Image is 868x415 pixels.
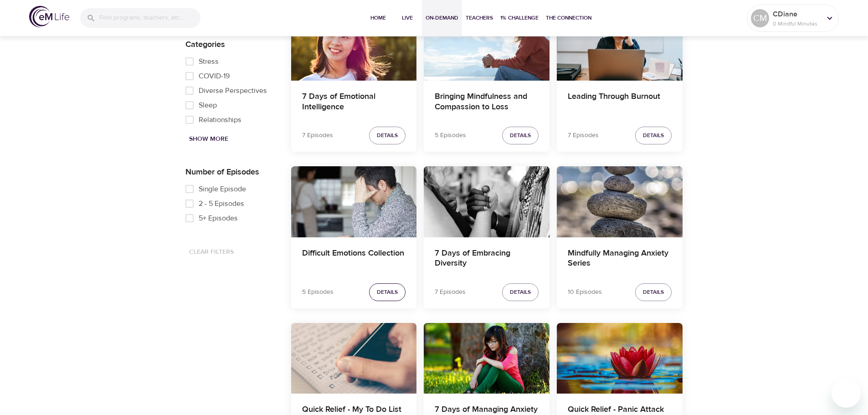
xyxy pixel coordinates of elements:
[773,20,821,28] p: 0 Mindful Minutes
[185,38,277,51] p: Categories
[291,323,417,394] button: Quick Relief - My To Do List Is Too Much
[832,379,861,408] iframe: Button to launch messaging window
[435,248,539,270] h4: 7 Days of Embracing Diversity
[557,166,683,237] button: Mindfully Managing Anxiety Series
[369,283,406,301] button: Details
[302,131,333,140] p: 7 Episodes
[426,13,458,23] span: On-Demand
[557,323,683,394] button: Quick Relief - Panic Attack
[773,9,821,20] p: CDiane
[424,10,550,81] button: Bringing Mindfulness and Compassion to Loss
[557,10,683,81] button: Leading Through Burnout
[635,127,672,144] button: Details
[502,283,539,301] button: Details
[377,131,398,140] span: Details
[643,131,664,140] span: Details
[424,323,550,394] button: 7 Days of Managing Anxiety
[500,13,539,23] span: 1% Challenge
[29,6,69,27] img: logo
[199,85,267,96] span: Diverse Perspectives
[185,131,232,148] button: Show More
[199,198,244,209] span: 2 - 5 Episodes
[568,287,602,297] p: 10 Episodes
[635,283,672,301] button: Details
[568,248,672,270] h4: Mindfully Managing Anxiety Series
[568,92,672,113] h4: Leading Through Burnout
[502,127,539,144] button: Details
[510,287,531,297] span: Details
[751,9,769,27] div: CM
[396,13,418,23] span: Live
[510,131,531,140] span: Details
[377,287,398,297] span: Details
[189,133,228,145] span: Show More
[199,184,246,195] span: Single Episode
[199,56,219,67] span: Stress
[291,166,417,237] button: Difficult Emotions Collection
[199,213,238,224] span: 5+ Episodes
[435,131,466,140] p: 5 Episodes
[568,131,599,140] p: 7 Episodes
[199,100,217,111] span: Sleep
[302,92,406,113] h4: 7 Days of Emotional Intelligence
[302,287,334,297] p: 5 Episodes
[291,10,417,81] button: 7 Days of Emotional Intelligence
[302,248,406,270] h4: Difficult Emotions Collection
[424,166,550,237] button: 7 Days of Embracing Diversity
[435,287,466,297] p: 7 Episodes
[199,114,241,125] span: Relationships
[466,13,493,23] span: Teachers
[199,71,230,82] span: COVID-19
[367,13,389,23] span: Home
[369,127,406,144] button: Details
[643,287,664,297] span: Details
[435,92,539,113] h4: Bringing Mindfulness and Compassion to Loss
[185,166,277,178] p: Number of Episodes
[546,13,591,23] span: The Connection
[99,8,200,28] input: Find programs, teachers, etc...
